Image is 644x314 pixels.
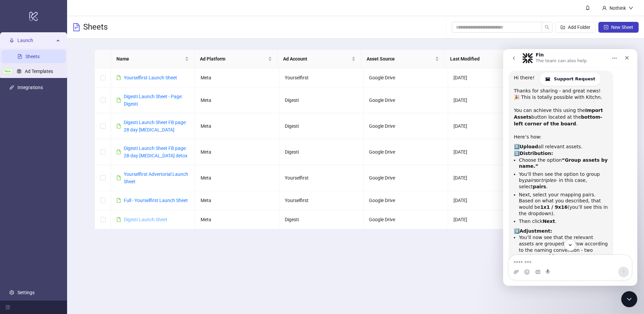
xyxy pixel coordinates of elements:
td: [DATE] [448,113,532,139]
td: Google Drive [364,68,448,87]
a: Yourselfirst Advertorial Launch Sheet [124,171,188,184]
a: Full - Yourselfirst Launch Sheet [124,198,188,203]
td: Digesti [279,139,364,165]
td: Meta [195,113,279,139]
a: Digesti Launch Sheet - Page: Digesti [124,94,182,107]
td: [DATE] [448,68,532,87]
td: Google Drive [364,165,448,191]
button: Start recording [43,220,48,226]
th: Name [111,50,195,68]
span: bell [585,5,590,10]
td: Google Drive [364,87,448,113]
span: search [545,25,549,30]
td: Yourselfirst [279,68,364,87]
span: Ad Platform [200,55,267,63]
div: 3️⃣ [11,179,105,186]
td: [DATE] [448,210,532,229]
span: file [116,217,121,222]
span: New Sheet [611,25,633,30]
li: Then click . [16,169,105,175]
span: Asset Source [367,55,434,63]
span: folder-add [560,25,565,30]
td: [DATE] [448,191,532,210]
td: Digesti [279,87,364,113]
span: Name [116,55,183,63]
button: Upload attachment [10,220,16,226]
td: Meta [195,68,279,87]
b: Distribution: [16,102,50,107]
span: file [116,175,121,180]
span: Last Modified [450,55,517,63]
span: Launch [17,34,54,47]
div: You can achieve this using the button located at the . ​ [11,58,105,84]
a: Digesti Launch Sheet [124,217,167,222]
td: Yourselfirst [279,191,364,210]
div: Laura says… [5,22,129,276]
div: Nothink [607,4,629,12]
td: Meta [195,87,279,113]
button: Scroll to bottom [61,190,73,202]
span: plus-square [604,25,608,30]
a: Yourselfirst Launch Sheet [124,75,177,80]
td: Meta [195,210,279,229]
i: triples [38,128,53,134]
div: Thanks for sharing - and great news! 🎉 This is totally possible with Kitchn. ​ [11,39,105,58]
b: 1x1 / 9x16 [37,155,65,161]
a: Integrations [17,85,43,90]
td: Google Drive [364,139,448,165]
button: Emoji picker [21,220,26,226]
td: [DATE] [448,139,532,165]
td: Digesti [279,113,364,139]
b: Import Assets [11,58,100,71]
span: Add Folder [568,25,590,30]
a: Settings [17,290,35,295]
th: Ad Platform [195,50,278,68]
td: [DATE] [448,165,532,191]
span: file [116,198,121,203]
td: Google Drive [364,210,448,229]
button: Add Folder [555,22,596,33]
td: Yourselfirst [279,165,364,191]
span: down [629,6,633,10]
button: New Sheet [598,22,639,33]
b: Adjustment: [16,179,49,185]
iframe: Intercom live chat [621,291,637,307]
span: file [116,124,121,128]
iframe: Intercom live chat [503,49,637,286]
a: Digesti Launch Sheet FB page: 28-day [MEDICAL_DATA] detox [124,146,187,158]
b: pairs [30,135,43,140]
b: Upload [16,95,35,100]
a: Digesti Launch Sheet FB page: 28 day [MEDICAL_DATA] [124,120,186,132]
a: Ad Templates [25,69,53,74]
li: Next, select your mapping pairs. Based on what you described, that would be (you’ll see this in t... [16,143,105,167]
td: Meta [195,139,279,165]
td: Digesti [279,210,364,229]
span: menu-fold [5,305,10,310]
span: file-text [72,23,80,31]
td: [DATE] [448,87,532,113]
td: Meta [195,165,279,191]
h3: Sheets [83,22,108,33]
th: Asset Source [361,50,445,68]
span: user [602,6,607,10]
span: rocket [9,38,14,43]
b: Next [40,169,52,175]
th: Last Modified [445,50,528,68]
span: file [116,150,121,154]
div: Here’s how: [11,85,105,91]
i: pairs [21,128,33,134]
button: Gif picker [32,220,37,226]
a: Sheets [25,54,40,59]
span: file [116,98,121,103]
td: Google Drive [364,191,448,210]
span: file [116,75,121,80]
button: Send a message… [115,218,126,228]
li: You’ll then see the option to group by or - in this case, select . [16,122,105,141]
